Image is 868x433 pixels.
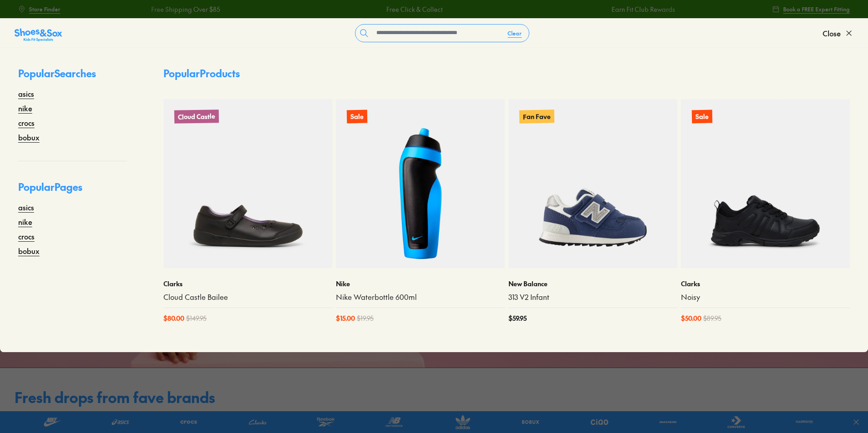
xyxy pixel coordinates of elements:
a: nike [18,216,32,227]
p: Clarks [681,279,850,289]
p: Popular Searches [18,66,127,88]
span: $ 149.95 [186,314,207,323]
p: Popular Pages [18,179,127,202]
a: asics [18,202,34,213]
p: Popular Products [163,66,240,81]
p: Fan Fave [519,109,554,123]
a: bobux [18,132,39,143]
p: Cloud Castle [174,109,219,124]
a: crocs [18,117,35,128]
a: Nike Waterbottle 600ml [336,292,505,302]
a: nike [18,103,32,114]
p: Sale [347,110,367,124]
a: Store Finder [18,1,60,17]
a: Free Shipping Over $85 [151,5,220,14]
a: Noisy [681,292,850,302]
span: $ 89.95 [703,314,721,323]
span: Store Finder [29,5,60,13]
span: $ 15.00 [336,314,355,323]
a: Book a FREE Expert Fitting [772,1,850,17]
button: Clear [500,25,529,41]
p: Nike [336,279,505,289]
a: Cloud Castle [163,99,332,268]
span: $ 50.00 [681,314,701,323]
a: Shoes &amp; Sox [15,26,62,40]
a: Sale [336,99,505,268]
a: Sale [681,99,850,268]
a: Cloud Castle Bailee [163,292,332,302]
span: $ 80.00 [163,314,184,323]
span: Close [823,28,841,39]
a: 313 V2 Infant [508,292,677,302]
a: bobux [18,245,39,256]
p: New Balance [508,279,677,289]
a: asics [18,88,34,99]
p: Clarks [163,279,332,289]
a: Fan Fave [508,99,677,268]
p: Sale [692,110,712,124]
a: Earn Fit Club Rewards [611,5,675,14]
span: $ 59.95 [508,314,527,323]
a: crocs [18,231,35,242]
button: Close [823,23,853,43]
span: $ 19.95 [357,314,374,323]
a: Free Click & Collect [386,5,442,14]
span: Book a FREE Expert Fitting [783,5,850,13]
img: SNS_Logo_Responsive.svg [15,28,62,42]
